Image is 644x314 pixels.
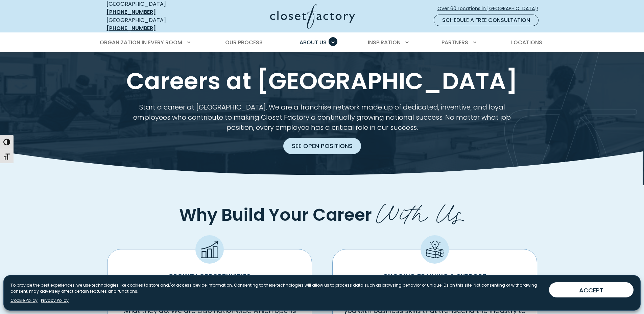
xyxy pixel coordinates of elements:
[442,39,468,46] span: Partners
[10,282,544,294] p: To provide the best experiences, we use technologies like cookies to store and/or access device i...
[95,33,549,52] nav: Primary Menu
[300,39,327,46] span: About Us
[100,39,182,46] span: Organization in Every Room
[437,3,544,15] a: Over 60 Locations in [GEOGRAPHIC_DATA]!
[225,39,263,46] span: Our Process
[106,16,205,32] div: [GEOGRAPHIC_DATA]
[270,4,355,29] img: Closet Factory Logo
[437,5,544,12] span: Over 60 Locations in [GEOGRAPHIC_DATA]!
[41,297,69,304] a: Privacy Policy
[106,8,156,16] a: [PHONE_NUMBER]
[168,272,251,280] h3: Growth Opportunities
[123,102,521,132] p: Start a career at [GEOGRAPHIC_DATA]. We are a franchise network made up of dedicated, inventive, ...
[105,68,539,94] h1: Careers at [GEOGRAPHIC_DATA]
[511,39,542,46] span: Locations
[283,138,361,154] a: See Open Positions
[434,15,539,26] a: Schedule a Free Consultation
[549,282,634,297] button: ACCEPT
[383,272,486,280] h3: Ongoing Training & Support
[10,297,38,304] a: Cookie Policy
[368,39,401,46] span: Inspiration
[376,193,465,229] span: With Us
[179,203,372,227] span: Why Build Your Career
[106,24,156,32] a: [PHONE_NUMBER]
